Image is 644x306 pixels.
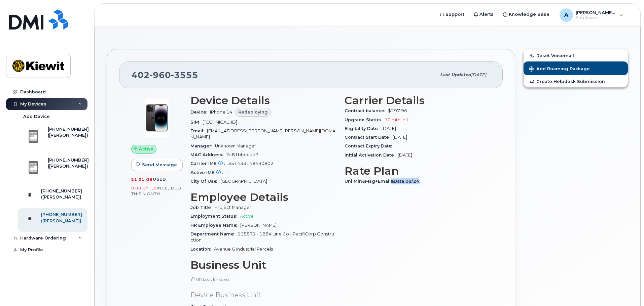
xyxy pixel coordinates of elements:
span: 402 [132,70,198,80]
span: Location [190,247,214,252]
h3: Device Details [190,94,336,106]
button: Reset Voicemail [524,49,628,61]
img: image20231002-3703462-njx0qo.jpeg [137,98,177,138]
button: Send Message [131,159,183,171]
a: Create Helpdesk Submission [524,75,628,87]
span: MAC Address [190,152,226,157]
span: Carrier IMEI [190,161,228,166]
span: Project Manager [215,205,251,210]
span: Contract Start Date [345,135,393,140]
h3: Rate Plan [345,165,491,177]
span: 0.00 Bytes [131,186,157,190]
span: Initial Activation Date [345,152,398,158]
span: used [153,177,166,182]
span: [DATE] [398,152,412,158]
span: Active [139,146,153,152]
span: 21.01 GB [131,177,153,182]
span: Eligibility Date [345,126,382,131]
span: Send Message [142,162,177,168]
p: Device Business Unit [190,290,336,300]
span: 351433148430802 [228,161,274,166]
span: [DATE] [382,126,396,131]
span: SIM [190,120,203,125]
span: Avenue G Industrial Parcels [214,247,273,252]
span: [GEOGRAPHIC_DATA] [220,179,267,184]
span: Active IMEI [190,170,226,175]
span: Contract Expiry Date [345,143,395,148]
span: Redeploying [238,109,268,115]
span: Contract balance [345,108,388,113]
span: [DATE] [471,72,486,77]
span: Upgrade Status [345,117,385,122]
span: [TECHNICAL_ID] [203,120,237,125]
h3: Employee Details [190,191,336,203]
span: [EMAIL_ADDRESS][PERSON_NAME][PERSON_NAME][DOMAIN_NAME] [190,128,336,139]
span: $297.96 [388,108,407,113]
span: 10 mth left [385,117,408,122]
span: Employment Status [190,214,240,219]
span: Department Name [190,231,238,236]
span: Unl Min&Msg+Email&Data 08/24 [345,179,423,184]
h3: Business Unit [190,259,336,271]
span: 960 [150,70,171,80]
span: [DATE] [393,135,407,140]
span: Device [190,110,210,115]
span: 2c81bfddfae7 [226,152,258,157]
span: Manager [190,143,215,148]
span: Add Roaming Package [529,66,590,73]
h3: Carrier Details [345,94,491,106]
span: 3555 [171,70,198,80]
iframe: Messenger Launcher [615,277,639,301]
span: Unknown Manager [215,143,256,148]
span: City Of Use [190,179,220,184]
span: iPhone 14 [210,110,232,115]
span: Email [190,128,207,133]
span: Active [240,214,254,219]
span: Job Title [190,205,215,210]
span: — [226,170,230,175]
span: 105871 - 1884 Line Co - PacifiCorp Construction [190,231,334,243]
button: Add Roaming Package [524,61,628,75]
p: HR Lock Enabled [190,276,336,282]
span: HR Employee Name [190,223,240,228]
span: Last updated [440,72,471,77]
span: [PERSON_NAME] [240,223,277,228]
